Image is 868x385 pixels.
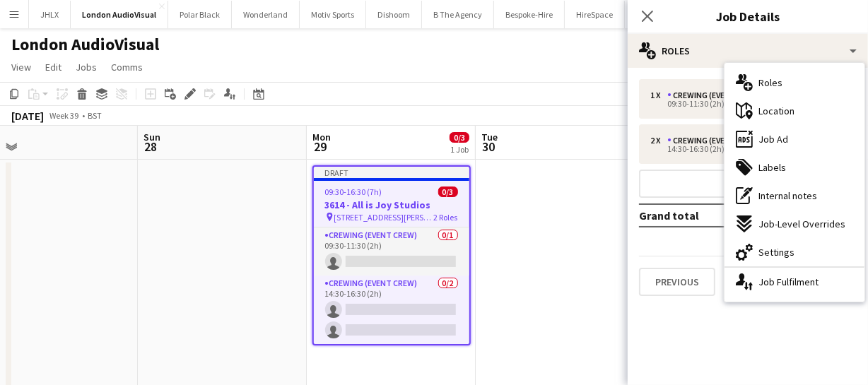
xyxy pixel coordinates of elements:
[47,110,82,121] span: Week 39
[143,131,160,143] span: Sun
[76,61,97,73] span: Jobs
[11,61,31,73] span: View
[758,246,794,259] span: Settings
[314,276,469,344] app-card-role: Crewing (Event Crew)0/214:30-16:30 (2h)
[325,186,382,197] span: 09:30-16:30 (7h)
[639,204,790,227] td: Grand total
[314,227,469,276] app-card-role: Crewing (Event Crew)0/109:30-11:30 (2h)
[141,138,160,155] span: 28
[639,268,715,296] button: Previous
[232,1,300,28] button: Wonderland
[314,167,469,178] div: Draft
[70,58,102,76] a: Jobs
[168,1,232,28] button: Polar Black
[105,58,148,76] a: Comms
[639,170,857,198] button: Add role
[434,212,458,223] span: 2 Roles
[450,144,469,155] div: 1 Job
[314,199,469,211] h3: 3614 - All is Joy Studios
[310,138,331,155] span: 29
[628,34,868,68] div: Roles
[11,34,159,55] h1: London AudioVisual
[312,131,331,143] span: Mon
[88,110,102,121] div: BST
[40,58,67,76] a: Edit
[312,165,471,345] app-job-card: Draft09:30-16:30 (7h)0/33614 - All is Joy Studios [STREET_ADDRESS][PERSON_NAME]2 RolesCrewing (Ev...
[650,100,831,107] div: 09:30-11:30 (2h)
[450,132,469,143] span: 0/3
[667,136,767,146] div: Crewing (Event Crew)
[334,212,434,223] span: [STREET_ADDRESS][PERSON_NAME]
[650,136,667,146] div: 2 x
[667,90,767,100] div: Crewing (Event Crew)
[71,1,168,28] button: London AudioVisual
[758,161,786,174] span: Labels
[628,7,868,25] h3: Job Details
[494,1,565,28] button: Bespoke-Hire
[625,1,691,28] button: Gee Studios
[29,1,71,28] button: JHLX
[650,146,831,153] div: 14:30-16:30 (2h)
[481,131,498,143] span: Tue
[11,109,44,123] div: [DATE]
[111,61,143,73] span: Comms
[758,105,794,117] span: Location
[6,58,37,76] a: View
[725,268,864,296] div: Job Fulfilment
[422,1,494,28] button: B The Agency
[758,76,782,89] span: Roles
[565,1,625,28] button: HireSpace
[300,1,366,28] button: Motiv Sports
[479,138,498,155] span: 30
[758,218,845,230] span: Job-Level Overrides
[438,186,458,197] span: 0/3
[758,189,817,202] span: Internal notes
[45,61,61,73] span: Edit
[366,1,422,28] button: Dishoom
[758,133,788,146] span: Job Ad
[650,90,667,100] div: 1 x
